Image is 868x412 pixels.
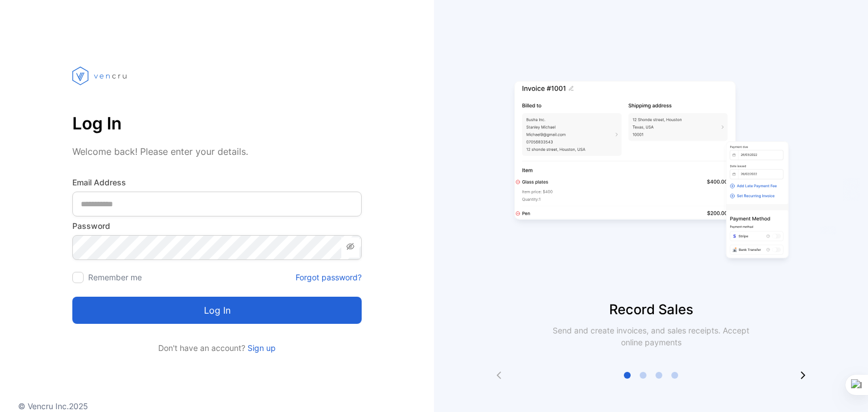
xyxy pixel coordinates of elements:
a: Forgot password? [296,271,362,283]
a: Sign up [245,343,276,353]
img: slider image [510,45,792,300]
label: Password [72,220,362,232]
p: Don't have an account? [72,342,362,354]
p: Send and create invoices, and sales receipts. Accept online payments [542,324,759,348]
p: Log In [72,110,362,137]
p: Record Sales [434,300,868,320]
label: Remember me [88,272,142,282]
p: Welcome back! Please enter your details. [72,145,362,158]
label: Email Address [72,176,362,188]
img: vencru logo [72,45,129,106]
button: Log in [72,297,362,324]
